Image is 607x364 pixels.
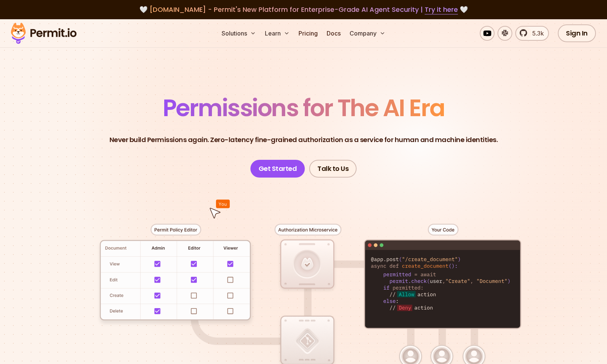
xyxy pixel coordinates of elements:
[296,26,321,41] a: Pricing
[109,135,498,145] p: Never build Permissions again. Zero-latency fine-grained authorization as a service for human and...
[347,26,388,41] button: Company
[558,24,596,42] a: Sign In
[262,26,293,41] button: Learn
[219,26,259,41] button: Solutions
[425,5,458,14] a: Try it here
[18,4,589,15] div: 🤍 🤍
[163,91,445,124] span: Permissions for The AI Era
[250,160,305,178] a: Get Started
[528,29,544,38] span: 5.3k
[7,21,80,46] img: Permit logo
[309,160,357,178] a: Talk to Us
[324,26,344,41] a: Docs
[515,26,549,41] a: 5.3k
[149,5,458,14] span: [DOMAIN_NAME] - Permit's New Platform for Enterprise-Grade AI Agent Security |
